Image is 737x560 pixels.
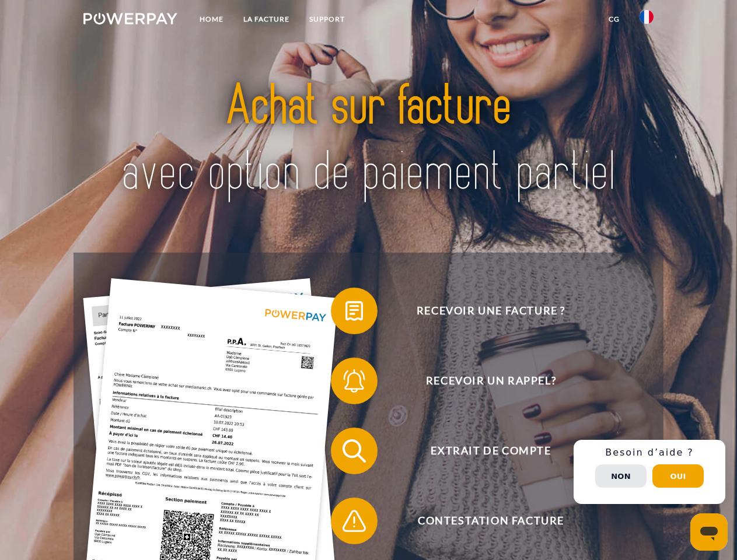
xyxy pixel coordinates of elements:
button: Extrait de compte [331,428,634,474]
span: Recevoir une facture ? [348,288,634,334]
img: logo-powerpay-white.svg [83,13,177,24]
button: Recevoir un rappel? [331,358,634,404]
a: Home [190,9,233,30]
button: Recevoir une facture ? [331,288,634,334]
a: LA FACTURE [233,9,299,30]
img: qb_warning.svg [340,506,369,535]
img: qb_search.svg [340,436,369,466]
button: Oui [652,464,704,488]
span: Contestation Facture [348,498,634,544]
img: qb_bell.svg [340,366,369,395]
span: Recevoir un rappel? [348,358,634,404]
a: Support [299,9,355,30]
button: Contestation Facture [331,498,634,544]
img: title-powerpay_fr.svg [111,56,626,223]
img: fr [640,10,654,24]
h3: Besoin d’aide ? [581,447,718,459]
iframe: Bouton de lancement de la fenêtre de messagerie [690,513,728,551]
span: Extrait de compte [348,428,634,474]
a: CG [599,9,630,30]
button: Non [595,464,647,488]
img: qb_bill.svg [340,296,369,325]
div: Schnellhilfe [574,440,725,504]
